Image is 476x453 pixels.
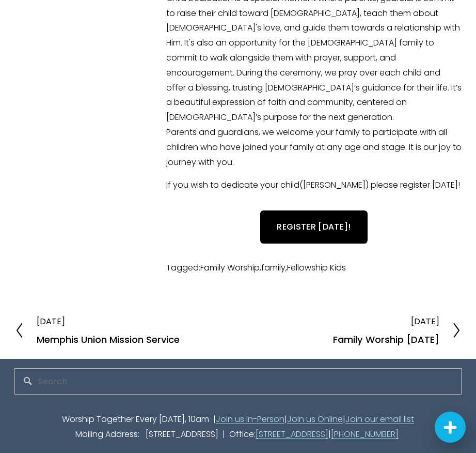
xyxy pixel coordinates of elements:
[333,316,439,326] div: [DATE]
[261,262,285,274] a: family
[200,262,260,274] a: Family Worship
[345,412,414,427] a: Join our email list
[287,412,343,427] a: Join us Online
[14,412,462,442] p: Worship Together Every [DATE], 10am | | | Mailing Address: [STREET_ADDRESS] | Office: |
[260,210,367,243] a: REGISTER [DATE]!
[14,368,462,395] input: Search
[333,316,462,344] a: [DATE] Family Worship [DATE]
[333,335,439,344] h2: Family Worship [DATE]
[37,335,180,344] h2: Memphis Union Mission Service
[287,262,346,274] a: Fellowship Kids
[331,427,399,442] a: [PHONE_NUMBER]
[216,412,284,427] a: Join us In-Person
[166,261,462,275] li: Tagged: , ,
[166,178,462,193] p: If you wish to dedicate your child([PERSON_NAME]) please register [DATE]!
[14,316,180,344] a: [DATE] Memphis Union Mission Service
[37,316,180,326] div: [DATE]
[256,427,328,442] a: [STREET_ADDRESS]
